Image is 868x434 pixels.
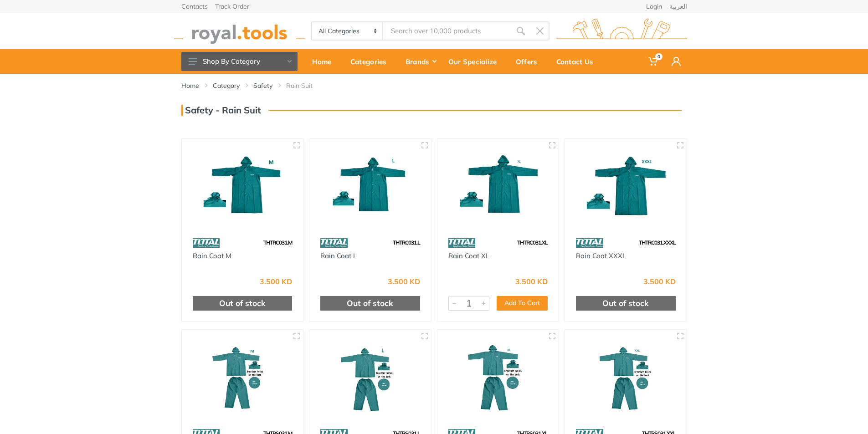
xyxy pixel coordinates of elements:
li: Rain Suit [286,81,326,90]
a: Category [213,81,240,90]
a: العربية [669,3,687,10]
button: Add To Cart [497,296,548,311]
div: 3.500 KD [515,278,548,285]
img: Royal Tools - Rain Suit L [318,338,423,417]
a: Categories [344,49,399,74]
div: Out of stock [193,296,293,311]
a: Login [646,3,662,10]
div: Contact Us [550,52,606,71]
img: Royal Tools - Rain Suit XXL [573,338,678,417]
div: 3.500 KD [643,278,676,285]
a: Rain Coat XXXL [576,251,626,260]
span: THTRC031.M [263,239,292,246]
img: Royal Tools - Rain Suit XL [446,338,551,417]
h3: Safety - Rain Suit [181,105,261,116]
a: Offers [509,49,550,74]
span: THTRC031.L [393,239,420,246]
a: Home [181,81,199,90]
img: Royal Tools - Rain Coat L [318,147,423,226]
span: THTRC031.XL [517,239,548,246]
div: Home [306,52,344,71]
div: Our Specialize [442,52,509,71]
img: Royal Tools - Rain Coat M [190,147,295,226]
img: royal.tools Logo [174,19,305,44]
input: Site search [383,21,511,41]
div: Categories [344,52,399,71]
div: Out of stock [576,296,676,311]
img: Royal Tools - Rain Suit M [190,338,295,417]
a: Contact Us [550,49,606,74]
img: 86.webp [320,235,348,251]
div: Out of stock [320,296,420,311]
img: 86.webp [193,235,220,251]
img: 86.webp [448,235,476,251]
a: Rain Coat L [320,251,357,260]
div: Brands [399,52,442,71]
img: 86.webp [576,235,603,251]
a: Rain Coat M [193,251,231,260]
div: 3.500 KD [260,278,292,285]
img: Royal Tools - Rain Coat XL [446,147,551,226]
span: THTRC031.XXXL [639,239,676,246]
nav: breadcrumb [181,81,687,90]
a: Safety [253,81,272,90]
span: 0 [655,53,663,60]
a: Home [306,49,344,74]
a: Contacts [181,3,208,10]
a: Track Order [215,3,249,10]
a: Our Specialize [442,49,509,74]
a: Rain Coat XL [448,251,489,260]
img: Royal Tools - Rain Coat XXXL [573,147,678,226]
img: royal.tools Logo [556,19,687,44]
select: Category [312,22,384,40]
div: Offers [509,52,550,71]
button: Shop By Category [181,52,298,71]
a: 0 [642,49,665,74]
div: 3.500 KD [388,278,420,285]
